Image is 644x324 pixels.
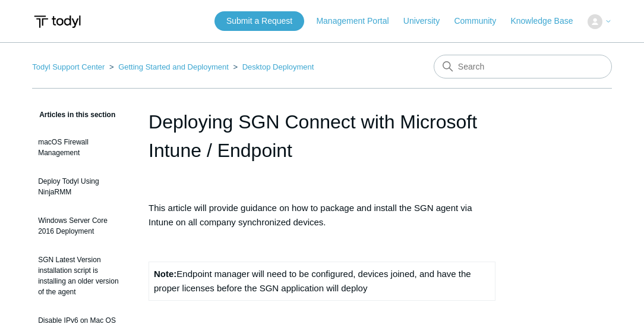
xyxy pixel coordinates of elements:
li: Todyl Support Center [32,62,107,71]
a: Windows Server Core 2016 Deployment [32,209,131,243]
input: Search [434,55,612,78]
h1: Deploying SGN Connect with Microsoft Intune / Endpoint [149,108,495,165]
a: Knowledge Base [510,15,585,27]
span: Articles in this section [32,111,115,119]
a: Deploy Todyl Using NinjaRMM [32,170,131,203]
a: Getting Started and Deployment [118,62,229,71]
a: Todyl Support Center [32,62,105,71]
li: Desktop Deployment [231,62,314,71]
a: Management Portal [316,15,400,27]
p: This article will provide guidance on how to package and install the SGN agent via Intune on all ... [149,201,495,229]
a: University [403,15,452,27]
a: Desktop Deployment [242,62,314,71]
a: macOS Firewall Management [32,131,131,164]
img: Todyl Support Center Help Center home page [32,11,83,33]
a: Community [454,15,508,27]
a: SGN Latest Version installation script is installing an older version of the agent [32,248,131,303]
strong: Note: [154,269,176,279]
td: Endpoint manager will need to be configured, devices joined, and have the proper licenses before ... [149,262,495,301]
a: Submit a Request [214,11,304,31]
li: Getting Started and Deployment [107,62,231,71]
